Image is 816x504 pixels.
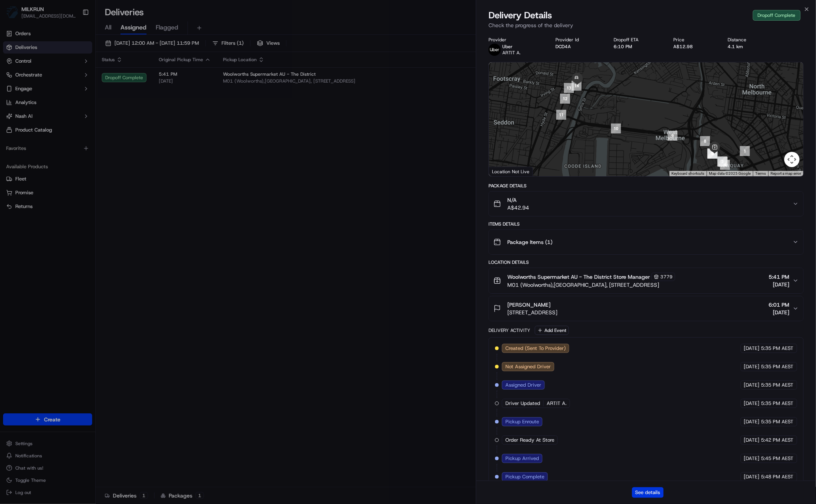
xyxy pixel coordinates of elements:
img: Nash [8,8,23,23]
span: Pylon [76,130,93,135]
span: Knowledge Base [15,111,59,119]
span: [DATE] [744,400,760,407]
span: N/A [507,196,529,204]
div: Location Not Live [489,167,533,176]
div: 6:10 PM [614,44,661,50]
div: 11 [556,110,566,120]
span: [DATE] [769,309,790,316]
span: [DATE] [769,281,790,288]
span: Delivery Details [489,9,552,21]
p: Welcome 👋 [8,31,139,43]
a: Terms (opens in new tab) [755,171,766,176]
span: Pickup Complete [505,473,544,480]
div: 10 [611,124,621,133]
span: 5:41 PM [769,273,790,281]
span: Driver Updated [505,400,540,407]
img: uber-new-logo.jpeg [489,44,501,56]
button: Start new chat [130,75,139,85]
button: DCD4A [555,44,571,50]
span: Pickup Arrived [505,455,539,462]
div: A$12.98 [673,44,715,50]
a: 💻API Documentation [62,108,126,122]
span: Not Assigned Driver [505,363,551,370]
div: 9 [668,131,678,141]
button: Add Event [535,326,569,335]
div: Dropoff ETA [614,37,661,43]
div: Items Details [489,221,804,227]
a: 📗Knowledge Base [5,108,62,122]
span: Map data ©2025 Google [709,171,751,176]
div: 14 [572,81,581,91]
span: 5:35 PM AEST [761,363,794,370]
div: Delivery Activity [489,327,530,333]
button: See details [632,487,664,498]
input: Got a question? Start typing here... [20,49,138,57]
div: 📗 [8,112,14,118]
span: 5:45 PM AEST [761,455,794,462]
span: ARTIT A. [547,400,567,407]
span: A$42.94 [507,204,529,211]
span: [DATE] [744,345,760,352]
span: Created (Sent To Provider) [505,345,566,352]
div: Distance [728,37,769,43]
div: Start new chat [26,73,125,81]
img: Google [491,166,516,176]
span: [PERSON_NAME] [507,301,551,309]
a: Report a map error [770,171,801,176]
span: 3779 [660,274,673,280]
div: Package Details [489,183,804,189]
span: 5:35 PM AEST [761,382,794,389]
a: Open this area in Google Maps (opens a new window) [491,166,516,176]
span: [DATE] [744,455,760,462]
button: Woolworths Supermarket AU - The District Store Manager3779M01 (Woolworths),[GEOGRAPHIC_DATA], [ST... [489,268,803,293]
span: 5:35 PM AEST [761,418,794,425]
p: Check the progress of the delivery [489,21,804,29]
span: [DATE] [744,363,760,370]
div: Provider [489,37,543,43]
span: Order Ready At Store [505,437,554,444]
div: 8 [700,136,710,146]
span: [STREET_ADDRESS] [507,309,557,316]
button: Package Items (1) [489,230,803,254]
span: 6:01 PM [769,301,790,309]
span: M01 (Woolworths),[GEOGRAPHIC_DATA], [STREET_ADDRESS] [507,281,675,289]
div: 4.1 km [728,44,769,50]
span: Woolworths Supermarket AU - The District Store Manager [507,273,650,281]
div: Location Details [489,259,804,265]
div: 1 [740,146,750,156]
button: [PERSON_NAME][STREET_ADDRESS]6:01 PM[DATE] [489,296,803,321]
span: API Documentation [72,111,123,119]
span: [DATE] [744,382,760,389]
div: 💻 [65,112,71,118]
span: [DATE] [744,437,760,444]
span: [DATE] [744,418,760,425]
span: Pickup Enroute [505,418,539,425]
span: [DATE] [744,473,760,480]
span: 5:35 PM AEST [761,345,794,352]
img: 1736555255976-a54dd68f-1ca7-489b-9aae-adbdc363a1c4 [8,73,21,87]
span: Assigned Driver [505,382,541,389]
span: 5:35 PM AEST [761,400,794,407]
div: 12 [560,94,570,104]
div: We're available if you need us! [26,81,97,87]
div: 4 [720,160,730,170]
span: 5:48 PM AEST [761,473,794,480]
p: Uber [502,44,521,50]
div: Provider Id [555,37,601,43]
div: 7 [707,149,717,159]
div: 3 [717,156,727,166]
span: Package Items ( 1 ) [507,238,552,246]
a: Powered byPylon [54,129,93,135]
div: 5 [707,148,717,158]
button: Keyboard shortcuts [671,171,704,176]
div: Price [673,37,715,43]
span: ARTIT A. [502,50,521,56]
div: 13 [564,83,574,93]
button: Map camera controls [784,152,800,167]
span: 5:42 PM AEST [761,437,794,444]
button: N/AA$42.94 [489,192,803,216]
